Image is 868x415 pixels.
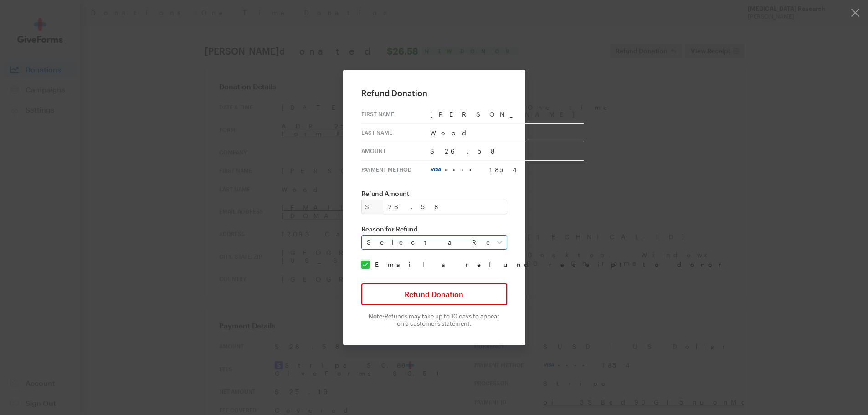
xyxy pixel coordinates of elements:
[430,160,584,179] td: •••• 1854
[298,73,571,102] td: Thank You!
[361,160,430,179] th: Payment Method
[354,15,514,41] img: BrightFocus Foundation | Alzheimer's Disease Research
[369,313,385,320] em: Note:
[361,105,430,123] th: First Name
[361,123,430,142] th: Last Name
[361,190,507,198] label: Refund Amount
[361,313,507,327] div: Refunds may take up to 10 days to appear on a customer’s statement.
[430,105,584,123] td: [PERSON_NAME]
[361,88,507,98] h2: Refund Donation
[361,283,507,305] button: Refund Donation
[361,200,383,214] div: $
[430,123,584,142] td: Wood
[430,142,584,161] td: $26.58
[361,225,507,233] label: Reason for Refund
[361,142,430,161] th: Amount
